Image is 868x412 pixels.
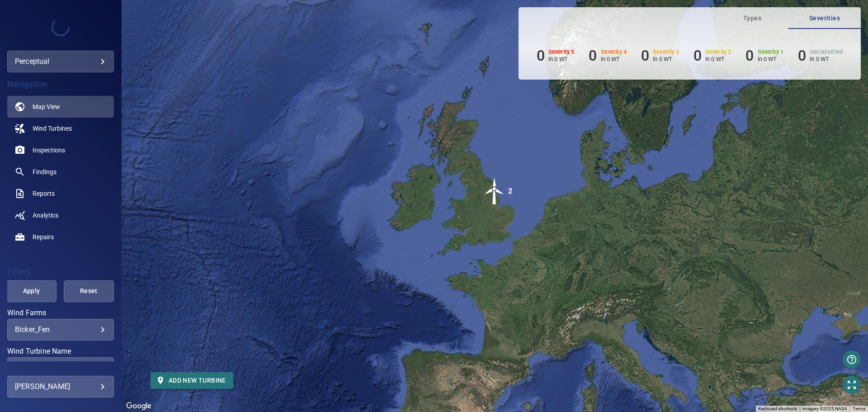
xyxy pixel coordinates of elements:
[745,47,783,64] li: Severity 1
[7,357,114,379] div: Wind Turbine Name
[158,375,226,386] span: Add new turbine
[641,47,649,64] h6: 0
[810,49,843,55] h6: Unclassified
[548,49,575,55] h6: Severity 5
[7,348,114,355] label: Wind Turbine Name
[15,379,106,394] div: [PERSON_NAME]
[18,285,45,297] span: Apply
[7,96,114,118] a: map active
[7,267,114,276] h4: Filters
[7,226,114,248] a: repairs noActive
[745,47,754,64] h6: 0
[758,406,797,412] button: Keyboard shortcuts
[75,285,103,297] span: Reset
[33,146,65,155] span: Inspections
[548,56,575,62] p: in 0 WT
[7,161,114,183] a: findings noActive
[601,49,627,55] h6: Severity 4
[798,47,843,64] li: Severity Unclassified
[124,400,154,412] img: Google
[693,47,731,64] li: Severity 2
[798,47,806,64] h6: 0
[151,372,233,389] button: Add new turbine
[33,211,58,220] span: Analytics
[33,102,60,111] span: Map View
[7,118,114,139] a: windturbines noActive
[802,406,847,411] span: Imagery ©2025 NASA
[15,325,106,334] div: Bicker_Fen
[693,47,702,64] h6: 0
[705,56,731,62] p: in 0 WT
[7,139,114,161] a: inspections noActive
[758,56,784,62] p: in 0 WT
[641,47,679,64] li: Severity 3
[33,124,72,133] span: Wind Turbines
[7,51,114,72] div: perceptual
[7,204,114,226] a: analytics noActive
[33,167,57,176] span: Findings
[7,319,114,341] div: Wind Farms
[508,178,512,205] div: 2
[601,56,627,62] p: in 0 WT
[589,47,627,64] li: Severity 4
[589,47,597,64] h6: 0
[537,47,575,64] li: Severity 5
[481,178,508,206] gmp-advanced-marker: 2
[810,56,843,62] p: in 0 WT
[481,178,508,205] img: windFarmIcon.svg
[7,80,114,89] h4: Navigation
[15,54,106,69] div: perceptual
[33,189,55,198] span: Reports
[794,13,855,24] span: Severities
[124,400,154,412] a: Open this area in Google Maps (opens a new window)
[7,183,114,204] a: reports noActive
[33,232,54,242] span: Repairs
[705,49,731,55] h6: Severity 2
[537,47,545,64] h6: 0
[722,13,783,24] span: Types
[653,56,679,62] p: in 0 WT
[853,406,865,411] a: Terms (opens in new tab)
[6,280,57,302] button: Apply
[7,309,114,317] label: Wind Farms
[758,49,784,55] h6: Severity 1
[653,49,679,55] h6: Severity 3
[64,280,114,302] button: Reset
